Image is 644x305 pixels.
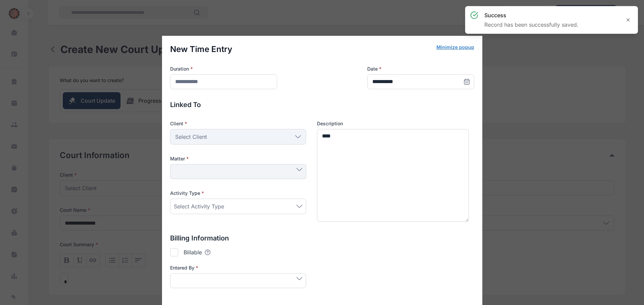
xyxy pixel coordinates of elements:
span: Select Client [175,133,207,141]
span: Activity Type [170,190,204,197]
p: Linked To [170,100,474,109]
button: Minimize popup [436,44,474,51]
span: Select Activity Type [174,202,224,210]
label: Description [317,120,469,127]
p: New Time Entry [170,44,232,55]
p: Record has been successfully saved. [484,21,579,29]
label: Duration [170,66,277,72]
p: Billable [184,248,202,256]
p: Client [170,120,306,127]
p: Billing Information [170,233,474,243]
span: Entered By [170,264,198,271]
span: Matter [170,155,189,162]
h3: success [484,11,579,19]
label: Date [367,66,474,72]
